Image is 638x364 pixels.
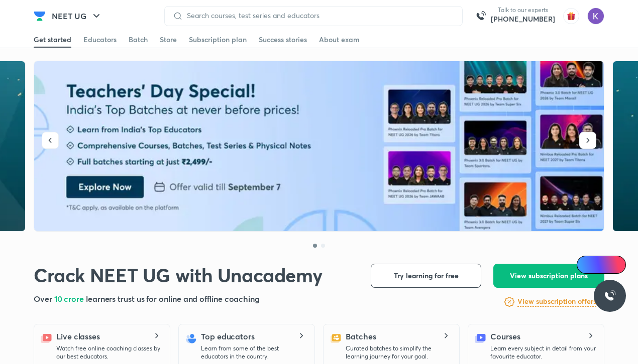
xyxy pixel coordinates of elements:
button: NEET UG [46,6,109,26]
h5: Courses [490,330,520,342]
a: About exam [319,32,360,48]
a: Store [160,32,177,48]
div: About exam [319,35,360,45]
input: Search courses, test series and educators [183,12,454,20]
a: Batch [129,32,148,48]
a: Educators [83,32,117,48]
img: call-us [471,6,491,26]
img: Company Logo [34,10,46,22]
h5: Top educators [201,330,255,342]
div: Store [160,35,177,45]
span: Try learning for free [394,271,459,281]
a: View subscription offers [517,296,596,308]
p: Talk to our experts [491,6,555,14]
a: Ai Doubts [577,256,626,274]
div: Subscription plan [189,35,247,45]
a: Get started [34,32,71,48]
div: Get started [34,35,71,45]
p: Learn from some of the best educators in the country. [201,344,306,360]
h5: Live classes [56,330,100,342]
button: View subscription plans [493,264,604,288]
div: Batch [129,35,148,45]
h5: Batches [346,330,376,342]
span: learners trust us for online and offline coaching [86,293,260,304]
span: 10 crore [54,293,86,304]
a: Success stories [259,32,307,48]
img: avatar [563,8,579,24]
img: Koyna Rana [587,8,604,25]
span: Over [34,293,54,304]
p: Watch free online coaching classes by our best educators. [56,344,162,360]
img: Icon [583,261,591,269]
button: Try learning for free [371,264,481,288]
h1: Crack NEET UG with Unacademy [34,264,322,287]
p: Curated batches to simplify the learning journey for your goal. [346,344,451,360]
div: Success stories [259,35,307,45]
div: Educators [83,35,117,45]
span: View subscription plans [510,271,588,281]
p: Learn every subject in detail from your favourite educator. [490,344,596,360]
a: Subscription plan [189,32,247,48]
span: Ai Doubts [593,261,620,269]
h6: View subscription offers [517,296,596,307]
img: ttu [604,290,616,302]
a: [PHONE_NUMBER] [491,14,555,24]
